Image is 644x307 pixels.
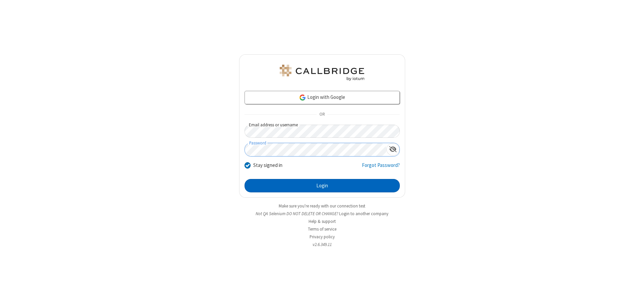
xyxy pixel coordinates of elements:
a: Terms of service [308,226,336,232]
img: QA Selenium DO NOT DELETE OR CHANGE [278,65,366,81]
a: Privacy policy [310,234,335,240]
button: Login to another company [339,210,388,217]
input: Password [245,143,386,156]
a: Forgot Password? [362,162,400,174]
a: Help & support [309,219,336,224]
li: v2.6.349.11 [239,241,405,248]
a: Login with Google [245,91,400,104]
span: OR [317,110,327,119]
input: Email address or username [245,125,400,138]
button: Login [245,179,400,192]
li: Not QA Selenium DO NOT DELETE OR CHANGE? [239,210,405,217]
a: Make sure you're ready with our connection test [279,203,365,209]
label: Stay signed in [253,162,282,169]
div: Show password [386,143,399,156]
img: google-icon.png [299,94,306,101]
